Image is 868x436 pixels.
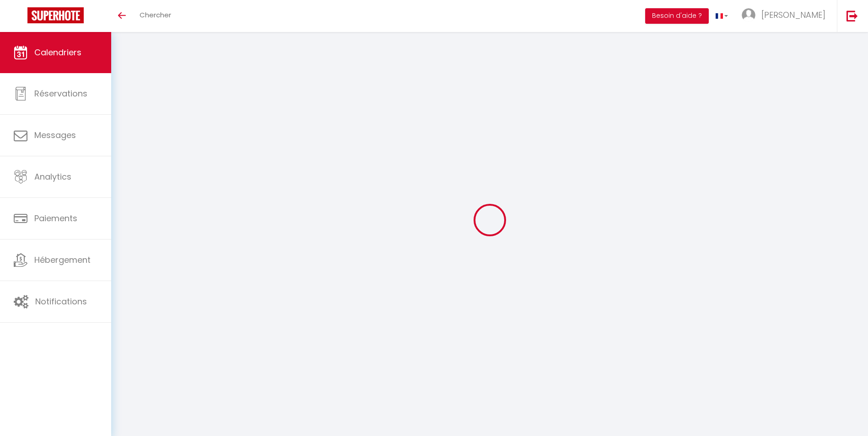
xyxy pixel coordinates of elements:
[742,8,755,22] img: ...
[34,129,76,141] span: Messages
[35,296,87,307] span: Notifications
[34,47,81,58] span: Calendriers
[34,213,77,224] span: Paiements
[846,10,858,21] img: logout
[645,8,709,24] button: Besoin d'aide ?
[34,171,71,182] span: Analytics
[34,88,87,99] span: Réservations
[140,10,171,20] span: Chercher
[27,7,84,23] img: Super Booking
[761,9,825,21] span: [PERSON_NAME]
[34,254,91,266] span: Hébergement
